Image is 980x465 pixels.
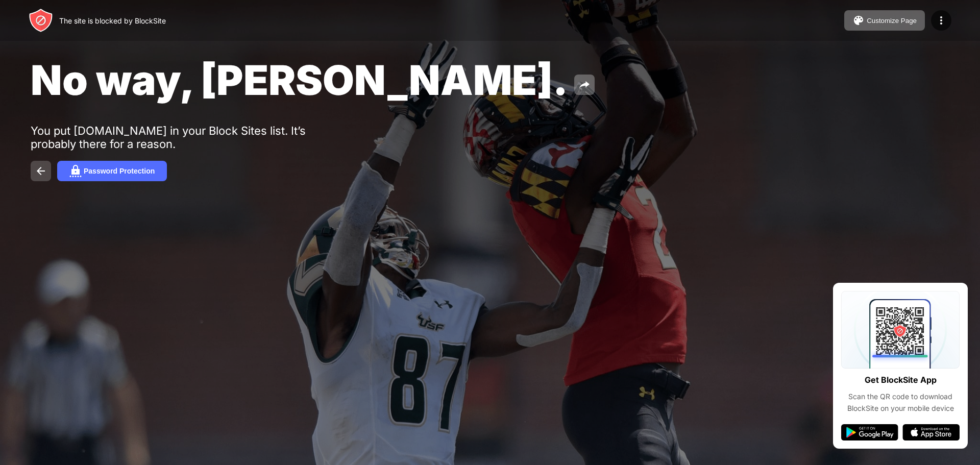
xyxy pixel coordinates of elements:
div: Get BlockSite App [865,373,937,387]
div: Scan the QR code to download BlockSite on your mobile device [841,391,960,414]
img: google-play.svg [841,424,898,440]
button: Customize Page [844,10,925,31]
img: menu-icon.svg [935,14,947,27]
div: Customize Page [867,17,917,25]
span: No way, [PERSON_NAME]. [31,55,568,105]
img: app-store.svg [902,424,960,440]
img: qrcode.svg [841,291,960,369]
img: header-logo.svg [29,8,53,33]
img: password.svg [69,165,82,177]
button: Password Protection [57,161,167,181]
img: back.svg [35,165,47,177]
div: Password Protection [84,167,155,175]
img: share.svg [578,79,591,91]
div: The site is blocked by BlockSite [59,16,166,25]
div: You put [DOMAIN_NAME] in your Block Sites list. It’s probably there for a reason. [31,124,346,151]
img: pallet.svg [852,14,865,27]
